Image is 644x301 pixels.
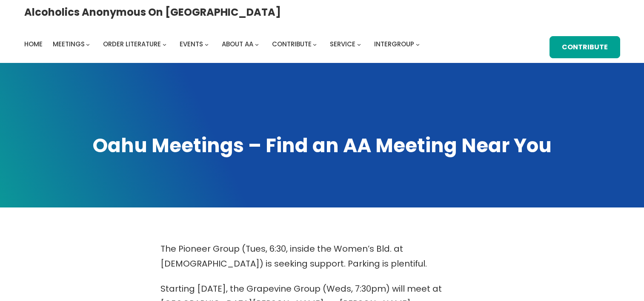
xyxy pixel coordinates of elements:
[357,43,361,46] button: Service submenu
[222,38,253,50] a: About AA
[272,38,312,50] a: Contribute
[53,40,85,48] span: Meetings
[180,40,203,48] span: Events
[103,40,161,48] span: Order Literature
[550,36,620,59] a: Contribute
[24,38,423,50] nav: Intergroup
[330,38,355,50] a: Service
[222,40,253,48] span: About AA
[313,43,317,46] button: Contribute submenu
[374,38,414,50] a: Intergroup
[24,133,620,159] h1: Oahu Meetings – Find an AA Meeting Near You
[24,40,43,48] span: Home
[330,40,355,48] span: Service
[53,38,85,50] a: Meetings
[416,43,420,46] button: Intergroup submenu
[86,43,90,46] button: Meetings submenu
[272,40,312,48] span: Contribute
[180,38,203,50] a: Events
[24,38,43,50] a: Home
[160,241,484,271] p: The Pioneer Group (Tues, 6:30, inside the Women’s Bld. at [DEMOGRAPHIC_DATA]) is seeking support....
[255,43,259,46] button: About AA submenu
[163,43,166,46] button: Order Literature submenu
[205,43,209,46] button: Events submenu
[374,40,414,48] span: Intergroup
[24,3,281,21] a: Alcoholics Anonymous on [GEOGRAPHIC_DATA]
